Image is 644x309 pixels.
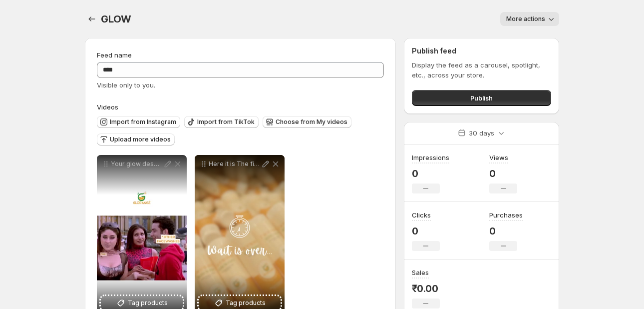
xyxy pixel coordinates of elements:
button: Publish [412,90,551,106]
button: Choose from My videos [263,116,351,128]
p: 0 [489,167,517,179]
span: Tag products [128,298,168,308]
p: 0 [412,225,440,237]
span: Import from TikTok [197,118,255,126]
h3: Impressions [412,152,449,162]
span: Videos [97,103,118,111]
span: Tag products [226,298,266,308]
span: Upload more videos [110,135,171,143]
span: Publish [470,93,493,103]
span: GLOW [101,13,131,25]
button: Upload more videos [97,133,175,145]
p: 30 days [469,128,494,138]
p: Your glow deserves consistency Get your daily dose of Glorange skincare packed with natural goodn... [111,160,163,168]
p: 0 [489,225,523,237]
h3: Clicks [412,210,431,220]
p: ₹0.00 [412,282,440,294]
span: Import from Instagram [110,118,176,126]
p: 0 [412,167,449,179]
p: Display the feed as a carousel, spotlight, etc., across your store. [412,60,551,80]
p: Here it is The first look of our much-awaited product Crafted with care designed to impress and r... [209,160,261,168]
button: Import from TikTok [184,116,259,128]
span: Visible only to you. [97,81,155,89]
button: Settings [85,12,99,26]
span: Choose from My videos [276,118,347,126]
h3: Views [489,152,508,162]
button: More actions [500,12,559,26]
button: Import from Instagram [97,116,180,128]
span: Feed name [97,51,132,59]
h3: Sales [412,267,429,277]
h2: Publish feed [412,46,551,56]
span: More actions [506,15,545,23]
h3: Purchases [489,210,523,220]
